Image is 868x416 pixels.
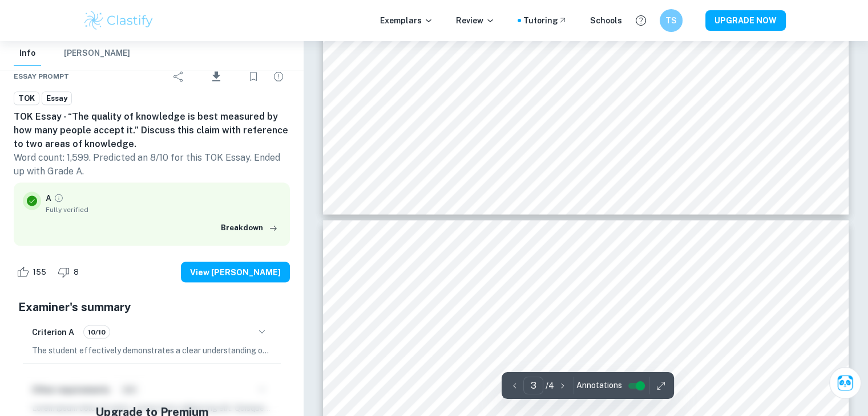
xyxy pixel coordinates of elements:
p: Review [456,14,495,27]
div: Dislike [55,263,85,281]
p: / 4 [546,380,554,392]
div: Like [14,263,53,281]
div: Share [167,65,190,88]
span: Annotations [576,380,622,391]
h6: Criterion A [32,325,74,338]
a: TOK [14,91,39,105]
h6: TS [664,14,677,27]
button: View [PERSON_NAME] [181,262,290,282]
p: A [46,191,51,204]
a: Tutoring [523,14,567,27]
div: Report issue [267,65,290,88]
p: The student effectively demonstrates a clear understanding of the chosen title, "The quality of k... [32,344,272,356]
span: Essay prompt [14,71,69,81]
span: 10/10 [84,327,110,337]
img: Clastify logo [83,9,155,32]
button: Breakdown [218,219,281,236]
div: Download [192,62,240,91]
div: Bookmark [242,65,265,88]
span: Fully verified [46,204,281,214]
span: TOK [14,93,39,104]
button: [PERSON_NAME] [64,41,130,66]
span: 8 [67,266,85,278]
button: Info [14,41,41,66]
p: Exemplars [380,14,433,27]
span: 155 [26,266,53,278]
a: Grade fully verified [54,193,64,203]
h6: TOK Essay - “The quality of knowledge is best measured by how many people accept it.” Discuss thi... [14,109,290,150]
a: Schools [590,14,622,27]
button: TS [660,9,683,32]
a: Essay [42,91,72,105]
h5: Examiner's summary [18,298,285,315]
span: Essay [42,93,71,104]
p: Word count: 1,599. Predicted an 8/10 for this TOK Essay. Ended up with Grade A. [14,150,290,178]
button: Ask Clai [829,367,861,399]
button: UPGRADE NOW [705,10,786,31]
button: Help and Feedback [631,11,651,30]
